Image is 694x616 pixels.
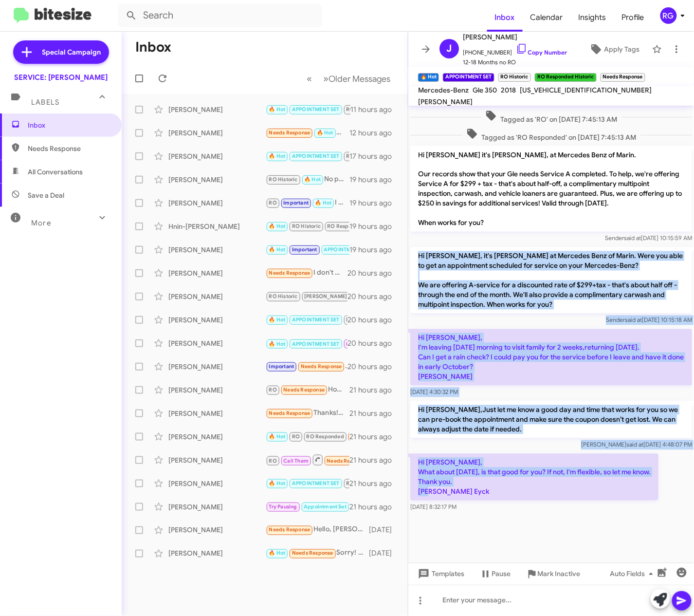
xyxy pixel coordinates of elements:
span: Special Campaign [42,47,101,57]
small: Needs Response [601,73,645,82]
span: Templates [416,565,464,583]
span: [PERSON_NAME] [304,293,347,299]
p: Hi [PERSON_NAME], I'm leaving [DATE] morning to visit family for 2 weeks,returning [DATE]. Can I ... [410,329,692,386]
div: [PERSON_NAME] [168,455,266,465]
div: 19 hours ago [349,245,400,255]
div: [PERSON_NAME] [168,245,266,255]
button: Next [317,69,396,89]
div: [PERSON_NAME] [168,315,266,325]
span: All Conversations [28,167,83,177]
span: 🔥 Hot [269,153,286,159]
div: Hey [PERSON_NAME], I think my tires are still ok for now. Will hold off for now [266,337,347,349]
div: no thank you [266,244,349,255]
span: Inbox [28,120,110,130]
span: RO Historic [269,176,298,183]
div: [PERSON_NAME] [168,105,266,114]
div: [DATE] [369,525,400,535]
span: APPOINTMENT SET [292,106,340,112]
span: Auto Fields [610,565,657,583]
span: RO [346,480,354,486]
span: 🔥 Hot [315,200,332,206]
span: 🔥 Hot [304,176,321,183]
span: Tagged as 'RO' on [DATE] 7:45:13 AM [481,110,621,124]
div: 17 hours ago [349,151,400,161]
span: Needs Response [283,387,325,393]
div: I don't remember this recommendation. There was a screw in one and you asked if I wanted to repla... [266,267,347,279]
div: [PERSON_NAME] [168,549,266,559]
span: [PERSON_NAME] [DATE] 4:48:07 PM [581,441,692,448]
span: 🔥 Hot [269,223,286,229]
span: » [323,73,329,85]
div: [PERSON_NAME] [168,198,266,208]
a: Inbox [487,3,523,32]
span: 12-18 Months no RO [463,57,567,67]
span: RO Historic [346,153,375,159]
p: Hi [PERSON_NAME], What about [DATE], is that good for you? If not, I'm flexible, so let me know. ... [410,454,658,501]
span: 🔥 Hot [269,317,286,323]
span: Call Them [346,341,371,347]
div: 19 hours ago [349,198,400,208]
span: J [447,41,452,56]
div: Liked “Your appointment is set for [DATE] at 9 AM. Maintenance services typically take 1 to 3 hou... [266,221,349,232]
span: Gle 350 [473,86,497,94]
span: RO [269,200,277,206]
small: RO Responded Historic [535,73,596,82]
div: We already did so with you last week . Please update your records. Thank you [266,501,349,512]
span: 🔥 Hot [269,480,286,486]
div: 20 hours ago [347,338,400,348]
span: [DATE] 4:30:32 PM [410,389,458,396]
div: [PERSON_NAME] [168,175,266,185]
a: Special Campaign [13,40,109,64]
div: I was in [GEOGRAPHIC_DATA][US_STATE] and took my Mercedes GLC 300 to the Mercedes Dealer in [GEOG... [266,314,347,325]
span: RO Historic [292,223,321,229]
small: APPOINTMENT SET [443,73,494,82]
span: Needs Response [269,130,310,136]
span: Sender [DATE] 10:15:59 AM [605,235,692,242]
div: Inbound Call [266,454,349,466]
a: Copy Number [516,49,567,56]
span: APPOINTMENT SET [324,246,371,253]
div: 19 hours ago [349,175,400,185]
span: 🔥 Hot [269,106,286,112]
div: No problem! Take your time, and let me know if you have any other questions. [266,174,349,185]
span: Profile [614,3,652,32]
span: RO Responded [307,433,344,440]
button: RG [652,7,683,24]
span: Needs Response [28,144,110,153]
span: said at [626,441,643,448]
span: Needs Response [327,458,368,464]
div: [PERSON_NAME] [168,409,266,418]
span: RO [269,387,277,393]
span: Try Pausing [269,504,297,510]
div: The car was there for over a week to have two stickers put on. Additionally, there is an over the... [266,361,347,372]
button: Pause [472,565,518,583]
span: « [307,73,312,85]
div: 20 hours ago [347,315,400,325]
span: Call Them [283,458,309,464]
div: 21 hours ago [349,502,400,512]
span: Calendar [523,3,571,32]
span: APPOINTMENT SET [292,317,340,323]
span: 2018 [501,86,516,94]
a: Insights [571,3,614,32]
span: RO Historic [346,106,375,112]
div: We can get these tires ordered and here [DATE]. Installation with a car wash usually takes about ... [266,291,347,302]
span: [PHONE_NUMBER] [463,43,567,57]
span: APPOINTMENT SET [292,341,340,347]
div: 21 hours ago [349,455,400,465]
span: APPOINTMENT SET [292,153,340,159]
div: Thanks! 🙂 [266,408,349,419]
span: Needs Response [301,363,342,370]
p: Hi [PERSON_NAME], it's [PERSON_NAME] at Mercedes Benz of Marin. Were you able to get an appointme... [410,247,692,314]
div: Hello, [PERSON_NAME], and thank you for your note .... I'm well out of your Neighbourhood, and ne... [266,524,369,536]
span: More [31,219,51,227]
div: 19 hours ago [349,222,400,231]
span: 🔥 Hot [269,433,286,440]
input: Search [118,4,322,27]
span: RO [269,458,277,464]
div: I was in last week for new tires and alignment w [GEOGRAPHIC_DATA] [266,478,349,489]
span: Pause [492,565,511,583]
span: RO Historic [346,317,375,323]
